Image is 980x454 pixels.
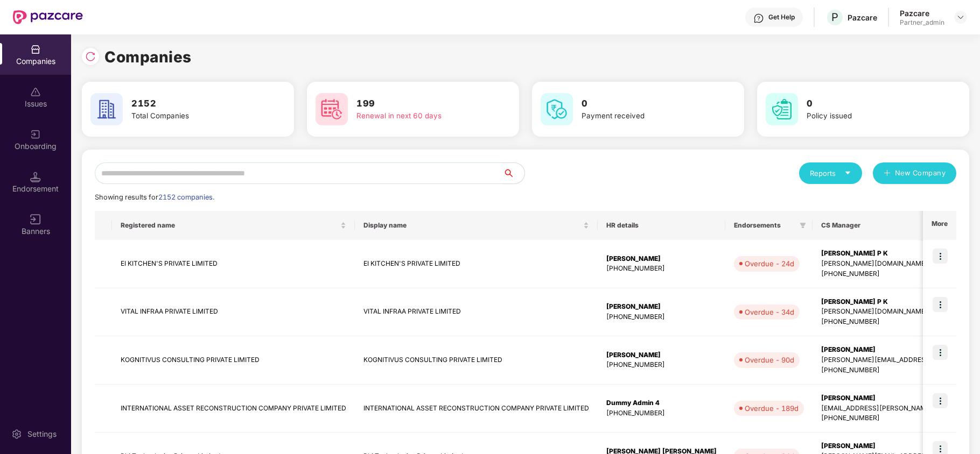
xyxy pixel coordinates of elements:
th: Display name [355,211,598,240]
img: icon [933,393,948,408]
span: Display name [363,221,581,230]
th: Registered name [112,211,355,240]
td: VITAL INFRAA PRIVATE LIMITED [355,288,598,337]
div: [PERSON_NAME] [606,350,717,360]
div: [PHONE_NUMBER] [606,360,717,370]
div: [PHONE_NUMBER] [606,264,717,274]
td: INTERNATIONAL ASSET RECONSTRUCTION COMPANY PRIVATE LIMITED [112,385,355,433]
img: icon [933,297,948,312]
div: Total Companies [131,110,258,122]
img: svg+xml;base64,PHN2ZyB4bWxucz0iaHR0cDovL3d3dy53My5vcmcvMjAwMC9zdmciIHdpZHRoPSI2MCIgaGVpZ2h0PSI2MC... [316,93,348,125]
img: svg+xml;base64,PHN2ZyB4bWxucz0iaHR0cDovL3d3dy53My5vcmcvMjAwMC9zdmciIHdpZHRoPSI2MCIgaGVpZ2h0PSI2MC... [766,93,798,125]
td: INTERNATIONAL ASSET RECONSTRUCTION COMPANY PRIVATE LIMITED [355,385,598,433]
img: svg+xml;base64,PHN2ZyB4bWxucz0iaHR0cDovL3d3dy53My5vcmcvMjAwMC9zdmciIHdpZHRoPSI2MCIgaGVpZ2h0PSI2MC... [541,93,573,125]
span: P [831,11,838,24]
span: caret-down [844,169,851,176]
img: svg+xml;base64,PHN2ZyBpZD0iSXNzdWVzX2Rpc2FibGVkIiB4bWxucz0iaHR0cDovL3d3dy53My5vcmcvMjAwMC9zdmciIH... [30,87,41,97]
td: KOGNITIVUS CONSULTING PRIVATE LIMITED [112,336,355,385]
td: KOGNITIVUS CONSULTING PRIVATE LIMITED [355,336,598,385]
span: search [502,169,524,178]
img: svg+xml;base64,PHN2ZyBpZD0iUmVsb2FkLTMyeDMyIiB4bWxucz0iaHR0cDovL3d3dy53My5vcmcvMjAwMC9zdmciIHdpZH... [85,51,96,62]
div: Pazcare [900,8,944,18]
td: EI KITCHEN'S PRIVATE LIMITED [112,240,355,288]
img: svg+xml;base64,PHN2ZyB3aWR0aD0iMTYiIGhlaWdodD0iMTYiIHZpZXdCb3g9IjAgMCAxNiAxNiIgZmlsbD0ibm9uZSIgeG... [30,214,41,225]
img: icon [933,345,948,360]
div: Policy issued [807,110,934,122]
h1: Companies [104,45,192,69]
button: plusNew Company [873,162,956,184]
h3: 0 [807,97,934,111]
div: [PHONE_NUMBER] [606,312,717,322]
div: Overdue - 24d [745,258,794,269]
span: 2152 companies. [158,193,214,201]
div: Reports [810,168,851,179]
img: svg+xml;base64,PHN2ZyB3aWR0aD0iMTQuNSIgaGVpZ2h0PSIxNC41IiB2aWV3Qm94PSIwIDAgMTYgMTYiIGZpbGw9Im5vbm... [30,172,41,182]
h3: 199 [356,97,484,111]
span: New Company [895,168,946,179]
img: svg+xml;base64,PHN2ZyB4bWxucz0iaHR0cDovL3d3dy53My5vcmcvMjAwMC9zdmciIHdpZHRoPSI2MCIgaGVpZ2h0PSI2MC... [90,93,123,125]
span: Endorsements [734,221,795,230]
div: [PHONE_NUMBER] [606,408,717,418]
h3: 0 [582,97,709,111]
span: Showing results for [95,193,214,201]
div: Payment received [582,110,709,122]
img: svg+xml;base64,PHN2ZyBpZD0iRHJvcGRvd24tMzJ4MzIiIHhtbG5zPSJodHRwOi8vd3d3LnczLm9yZy8yMDAwL3N2ZyIgd2... [956,13,965,22]
div: Dummy Admin 4 [606,398,717,408]
div: [PERSON_NAME] [606,302,717,312]
div: Overdue - 189d [745,403,799,414]
h3: 2152 [131,97,258,111]
span: Registered name [121,221,338,230]
img: svg+xml;base64,PHN2ZyBpZD0iQ29tcGFuaWVzIiB4bWxucz0iaHR0cDovL3d3dy53My5vcmcvMjAwMC9zdmciIHdpZHRoPS... [30,44,41,55]
div: Pazcare [848,12,877,23]
div: Get Help [768,13,795,22]
span: filter [800,222,806,229]
img: New Pazcare Logo [13,10,83,24]
th: More [923,211,956,240]
img: icon [933,249,948,264]
td: EI KITCHEN'S PRIVATE LIMITED [355,240,598,288]
td: VITAL INFRAA PRIVATE LIMITED [112,288,355,337]
img: svg+xml;base64,PHN2ZyB3aWR0aD0iMjAiIGhlaWdodD0iMjAiIHZpZXdCb3g9IjAgMCAyMCAyMCIgZmlsbD0ibm9uZSIgeG... [30,129,41,140]
button: search [502,162,525,184]
div: Overdue - 90d [745,354,794,365]
img: svg+xml;base64,PHN2ZyBpZD0iU2V0dGluZy0yMHgyMCIgeG1sbnM9Imh0dHA6Ly93d3cudzMub3JnLzIwMDAvc3ZnIiB3aW... [11,429,22,439]
img: svg+xml;base64,PHN2ZyBpZD0iSGVscC0zMngzMiIgeG1sbnM9Imh0dHA6Ly93d3cudzMub3JnLzIwMDAvc3ZnIiB3aWR0aD... [753,13,764,24]
div: Settings [24,429,60,439]
span: plus [884,169,891,178]
div: Partner_admin [900,18,944,27]
div: [PERSON_NAME] [606,254,717,264]
span: filter [797,219,808,232]
div: Renewal in next 60 days [356,110,484,122]
div: Overdue - 34d [745,307,794,317]
th: HR details [598,211,725,240]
